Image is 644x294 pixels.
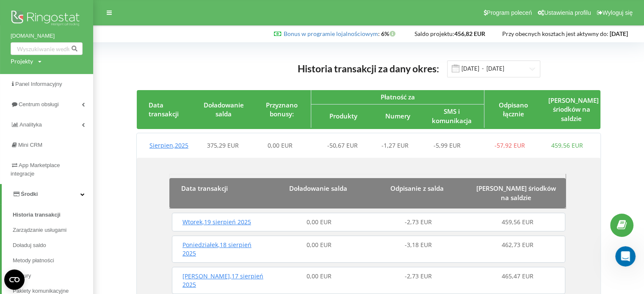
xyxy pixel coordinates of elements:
[381,30,398,37] strong: 6%
[12,160,157,176] div: Ringostat API. The callback methods
[21,191,38,197] span: Środki
[405,272,432,280] span: -2,73 EUR
[502,241,533,249] span: 462,73 EUR
[551,141,583,149] span: 459,56 EUR
[13,253,93,268] a: Metody płatności
[415,30,454,37] span: Saldo projektu:
[385,112,410,120] span: Numery
[297,63,439,74] span: Historia transakcji za dany okres:
[107,14,124,30] img: Profile image for Vladyslav
[204,101,244,118] span: Doładowanie salda
[182,272,263,289] span: [PERSON_NAME] , 17 sierpień 2025
[149,141,188,149] span: Sierpien , 2025
[18,142,42,148] span: Mini CRM
[495,141,525,149] span: -57,92 EUR
[8,99,161,132] div: Send us a messageWe typically reply in under a minute
[17,107,141,115] div: Send us a message
[405,218,432,226] span: -2,73 EUR
[13,268,93,283] a: Faktury
[56,197,113,231] button: Messages
[454,30,485,37] strong: 456,82 EUR
[13,223,93,238] a: Zarządzanie usługami
[11,42,83,55] input: Wyszukiwanie według numeru
[123,14,140,30] img: Profile image for Artur
[499,101,528,118] span: Odpisano łącznie
[113,197,169,231] button: Help
[91,14,108,30] img: Profile image for Oleksandr
[13,207,93,223] a: Historia transakcji
[15,81,62,87] span: Panel Informacyjny
[268,141,293,149] span: 0,00 EUR
[17,195,142,203] div: Integration with KeyCRM
[19,101,59,107] span: Centrum obsługi
[19,218,38,224] span: Home
[307,272,332,280] span: 0,00 EUR
[11,57,33,66] div: Projekty
[434,141,461,149] span: -5,99 EUR
[11,8,83,30] img: Ringostat logo
[17,60,152,74] p: Hi!👋
[284,30,380,37] span: :
[502,30,608,37] span: Przy obecnych kosztach jest aktywny do:
[13,238,93,253] a: Doładuj saldo
[548,96,599,123] span: [PERSON_NAME] śriodków na saldzie
[615,246,636,267] iframe: Intercom live chat
[13,241,46,250] span: Doładuj saldo
[4,269,25,290] button: Open CMP widget
[11,32,83,40] a: [DOMAIN_NAME]
[289,184,347,192] span: Doładowanie salda
[17,16,74,29] img: logo
[544,9,591,16] span: Ustawienia profilu
[181,184,228,192] span: Data transakcji
[476,184,556,201] span: [PERSON_NAME] śriodków na saldzie
[70,218,100,224] span: Messages
[17,179,142,188] div: AI. General Information and Cost
[381,141,409,149] span: -1,27 EUR
[207,141,239,149] span: 375,29 EUR
[11,162,60,177] span: App Marketplace integracje
[327,141,358,149] span: -50,67 EUR
[405,241,432,249] span: -3,18 EUR
[329,112,357,120] span: Produkty
[17,74,152,89] p: How can we help?
[146,14,161,29] div: Close
[17,163,142,172] div: Ringostat API. The callback methods
[12,191,157,207] div: Integration with KeyCRM
[12,140,157,157] button: Search for help
[502,218,533,226] span: 459,56 EUR
[19,121,42,128] span: Analityka
[284,30,378,37] a: Bonus w programie lojalnościowym
[307,241,332,249] span: 0,00 EUR
[17,115,141,124] div: We typically reply in under a minute
[266,101,298,118] span: Przyznano bonusy:
[134,218,148,224] span: Help
[380,93,415,101] span: Płatność za
[432,107,472,124] span: SMS i komunikacja
[182,218,251,226] span: Wtorek , 19 sierpień 2025
[13,211,61,219] span: Historia transakcji
[182,241,252,257] span: Poniedziałek , 18 sierpień 2025
[603,9,633,16] span: Wyloguj się
[17,144,69,153] span: Search for help
[13,226,66,234] span: Zarządzanie usługami
[149,101,179,118] span: Data transakcji
[610,30,628,37] strong: [DATE]
[12,176,157,191] div: AI. General Information and Cost
[13,256,54,265] span: Metody płatności
[502,272,533,280] span: 465,47 EUR
[307,218,332,226] span: 0,00 EUR
[390,184,444,192] span: Odpisanie z salda
[2,184,93,204] a: Środki
[486,9,532,16] span: Program poleceń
